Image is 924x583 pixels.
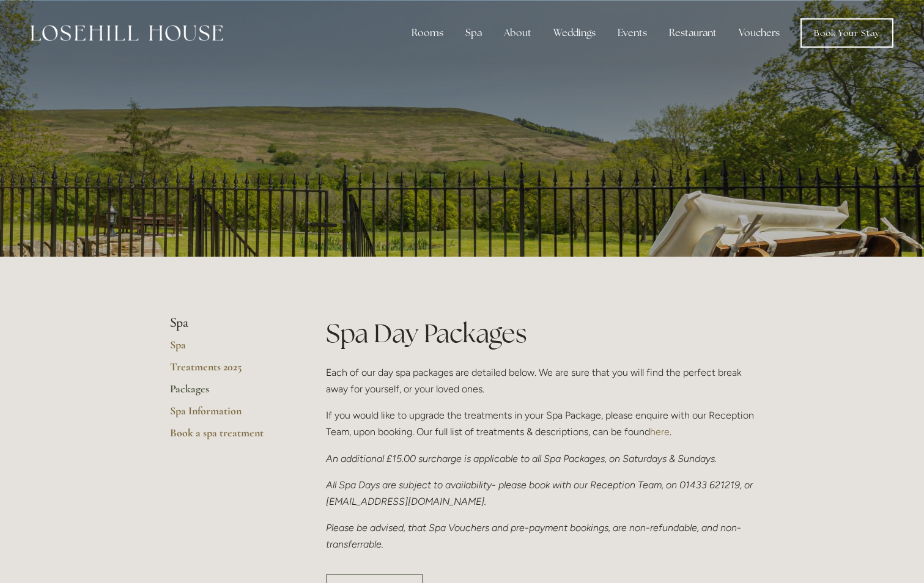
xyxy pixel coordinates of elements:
[800,18,893,48] a: Book Your Stay
[170,382,287,404] a: Packages
[494,21,541,45] div: About
[326,453,717,464] em: An additional £15.00 surcharge is applicable to all Spa Packages, on Saturdays & Sundays.
[170,315,287,331] li: Spa
[326,479,755,507] em: All Spa Days are subject to availability- please book with our Reception Team, on 01433 621219, o...
[170,426,287,448] a: Book a spa treatment
[456,21,492,45] div: Spa
[170,360,287,382] a: Treatments 2025
[659,21,726,45] div: Restaurant
[608,21,657,45] div: Events
[326,522,741,550] em: Please be advised, that Spa Vouchers and pre-payment bookings, are non-refundable, and non-transf...
[544,21,605,45] div: Weddings
[402,21,453,45] div: Rooms
[170,404,287,426] a: Spa Information
[326,364,755,397] p: Each of our day spa packages are detailed below. We are sure that you will find the perfect break...
[729,21,789,45] a: Vouchers
[170,338,287,360] a: Spa
[326,315,755,351] h1: Spa Day Packages
[650,426,670,438] a: here
[31,25,223,41] img: Losehill House
[326,407,755,440] p: If you would like to upgrade the treatments in your Spa Package, please enquire with our Receptio...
